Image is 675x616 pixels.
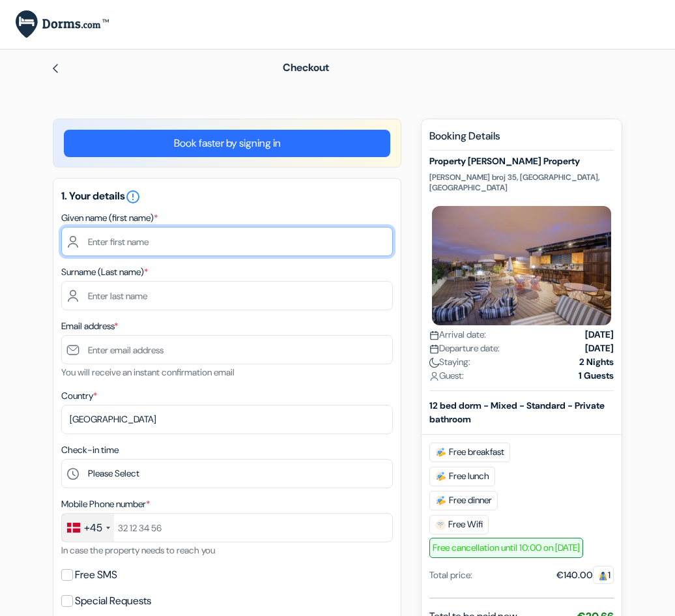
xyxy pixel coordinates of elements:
div: Total price: [429,568,472,582]
img: free_breakfast.svg [435,495,446,506]
img: free_breakfast.svg [435,447,446,458]
img: calendar.svg [429,330,439,340]
img: guest.svg [598,571,608,581]
span: 1 [593,566,614,584]
strong: 1 Guests [579,369,614,383]
small: In case the property needs to reach you [61,544,215,556]
h5: Booking Details [429,130,614,151]
i: error_outline [125,189,141,205]
label: Free SMS [75,566,117,584]
strong: [DATE] [585,342,614,355]
h5: 1. Your details [61,189,393,205]
span: Free lunch [429,467,495,486]
small: You will receive an instant confirmation email [61,366,235,378]
span: Arrival date: [429,328,486,342]
img: left_arrow.svg [50,63,61,74]
h5: Property [PERSON_NAME] Property [429,156,614,167]
label: Country [61,389,97,403]
img: moon.svg [429,358,439,368]
div: Denmark (Danmark): +45 [62,514,114,542]
span: Free cancellation until 10:00 on [DATE] [429,538,583,558]
div: €140.00 [556,568,614,582]
img: calendar.svg [429,344,439,354]
b: 12 bed dorm - Mixed - Standard - Private bathroom [429,400,605,425]
span: Staying: [429,355,470,369]
input: Enter email address [61,335,393,364]
label: Special Requests [75,592,151,610]
span: Free breakfast [429,443,510,462]
p: [PERSON_NAME] broj 35, [GEOGRAPHIC_DATA], [GEOGRAPHIC_DATA] [429,172,614,193]
label: Email address [61,319,118,333]
input: 32 12 34 56 [61,513,393,542]
strong: [DATE] [585,328,614,342]
label: Given name (first name) [61,211,158,225]
label: Check-in time [61,443,119,457]
label: Mobile Phone number [61,497,150,511]
div: +45 [84,520,102,536]
span: Free Wifi [429,515,489,535]
img: user_icon.svg [429,372,439,381]
span: Free dinner [429,491,498,510]
img: free_breakfast.svg [435,471,446,482]
span: Departure date: [429,342,500,355]
a: error_outline [125,189,141,203]
input: Enter last name [61,281,393,310]
label: Surname (Last name) [61,265,148,279]
img: Dorms.com [16,10,109,38]
a: Book faster by signing in [64,130,390,157]
strong: 2 Nights [579,355,614,369]
span: Guest: [429,369,464,383]
span: Checkout [283,61,329,74]
img: free_wifi.svg [435,520,446,530]
input: Enter first name [61,227,393,256]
